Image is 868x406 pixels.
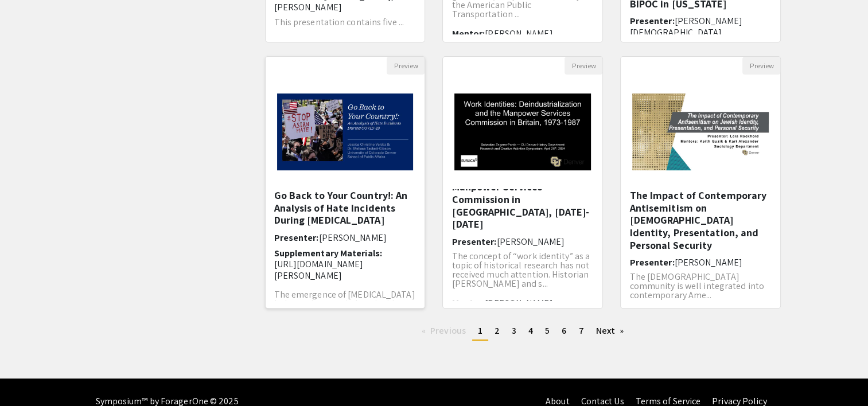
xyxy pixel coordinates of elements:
span: 3 [512,325,516,337]
span: [PERSON_NAME][DEMOGRAPHIC_DATA] [629,15,742,38]
span: [PERSON_NAME] [674,256,742,268]
img: <p>The Impact of Contemporary Antisemitism on Jewish Identity, Presentation, and Personal Securit... [621,82,780,182]
span: 5 [545,325,550,337]
iframe: Chat [9,354,49,397]
h5: The Impact of Contemporary Antisemitism on [DEMOGRAPHIC_DATA] Identity, Presentation, and Persona... [629,189,772,251]
button: Preview [387,57,425,75]
span: 6 [562,325,566,337]
span: [PERSON_NAME] [496,236,564,248]
span: 4 [528,325,533,337]
span: The [DEMOGRAPHIC_DATA] community is well integrated into contemporary Ame... [629,271,764,301]
p: The emergence of [MEDICAL_DATA] led to an increase in hate incidents against the [DEMOGRAPHIC_DAT... [274,290,417,345]
span: 1 [478,325,482,337]
div: Open Presentation <p>Work Identities: Deindustrialization and the Manpower Services Commission in... [442,56,603,309]
h5: Work Identities: Deindustrialization and the Manpower Services Commission in [GEOGRAPHIC_DATA], [... [451,156,594,231]
button: Preview [742,57,780,75]
h6: Presenter: [451,236,594,247]
span: 2 [495,325,500,337]
div: Open Presentation <p>The Impact of Contemporary Antisemitism on Jewish Identity, Presentation, an... [620,56,781,309]
span: 7 [578,325,583,337]
span: Previous [430,325,466,337]
h6: Presenter: [274,232,417,243]
h6: Presenter: [629,257,772,268]
p: This presentation contains five ... [274,18,417,27]
span: [PERSON_NAME] [485,28,552,40]
button: Preview [565,57,602,75]
img: <p>Go Back to Your Country!: An Analysis of Hate Incidents During COVID-19</p> [266,82,425,182]
span: [PERSON_NAME] [485,297,552,309]
h6: Presenter: [629,15,772,37]
h5: Go Back to Your Country!: An Analysis of Hate Incidents During [MEDICAL_DATA] [274,189,417,227]
ul: Pagination [265,322,781,341]
span: Supplementary Materials: [274,247,382,259]
a: Next page [590,322,630,339]
span: Mentor: [451,28,485,40]
span: [PERSON_NAME] [319,232,387,244]
div: Open Presentation <p>Go Back to Your Country!: An Analysis of Hate Incidents During COVID-19</p> [265,56,426,309]
img: <p>Work Identities: Deindustrialization and the Manpower Services Commission in Britain, 1973-198... [443,82,602,182]
p: The concept of “work identity” as a topic of historical research has not received much attention.... [451,252,594,288]
span: Mentor: [451,297,485,309]
p: [URL][DOMAIN_NAME][PERSON_NAME] [274,259,417,280]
